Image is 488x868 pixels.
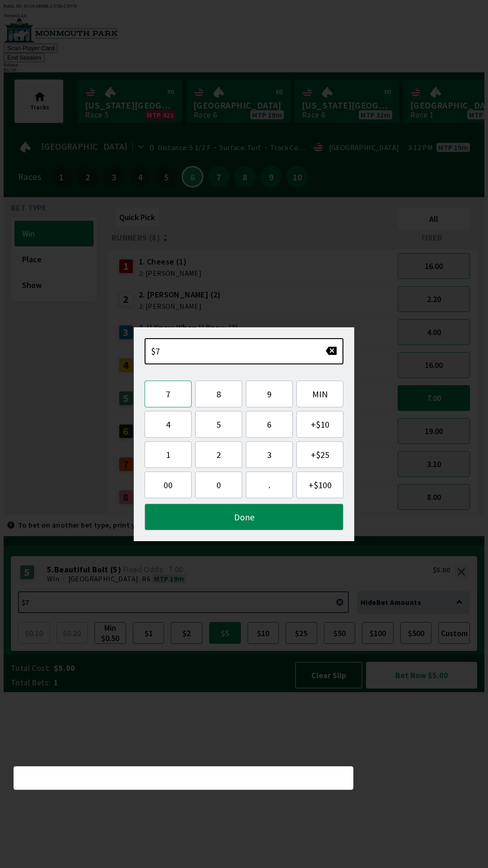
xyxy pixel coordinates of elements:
[195,441,242,468] button: 2
[304,479,336,491] span: + $100
[246,441,293,468] button: 3
[145,411,192,438] button: 4
[203,479,235,491] span: 0
[152,449,184,460] span: 1
[304,419,336,430] span: + $10
[145,441,192,468] button: 1
[152,479,184,491] span: 00
[296,411,343,438] button: +$10
[145,504,343,530] button: Done
[246,411,293,438] button: 6
[203,388,235,400] span: 8
[246,472,293,498] button: .
[195,411,242,438] button: 5
[246,381,293,407] button: 9
[195,472,242,498] button: 0
[152,419,184,430] span: 4
[304,388,336,400] span: MIN
[253,449,285,460] span: 3
[304,449,336,460] span: + $25
[152,511,336,523] span: Done
[253,479,285,491] span: .
[203,449,235,460] span: 2
[145,472,192,498] button: 00
[145,381,192,407] button: 7
[253,388,285,400] span: 9
[253,419,285,430] span: 6
[296,441,343,468] button: +$25
[195,381,242,407] button: 8
[203,419,235,430] span: 5
[296,472,343,498] button: +$100
[151,345,160,357] span: $7
[296,381,343,407] button: MIN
